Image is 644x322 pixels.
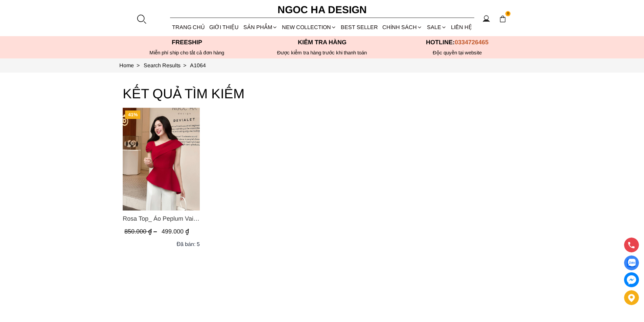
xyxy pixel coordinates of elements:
a: Product image - Rosa Top_ Áo Peplum Vai Lệch Xếp Ly Màu Đỏ A1064 [123,108,200,210]
div: SẢN PHẨM [241,18,280,36]
span: 850.000 ₫ [124,228,159,235]
img: img-CART-ICON-ksit0nf1 [499,15,506,23]
a: LIÊN HỆ [449,18,474,36]
span: Rosa Top_ Áo Peplum Vai Lệch Xếp Ly Màu Đỏ A1064 [123,214,200,223]
span: 0334726465 [455,39,488,46]
a: Ngoc Ha Design [271,2,373,18]
a: messenger [624,272,639,287]
a: BEST SELLER [339,18,380,36]
p: Được kiểm tra hàng trước khi thanh toán [255,50,390,56]
span: > [134,63,142,68]
a: NEW COLLECTION [280,18,338,36]
img: Display image [627,259,636,267]
div: Chính sách [380,18,425,36]
p: Hotline: [390,39,525,46]
a: SALE [425,18,449,36]
div: Miễn phí ship cho tất cả đơn hàng [119,50,255,56]
a: Link to Search Results [144,63,190,68]
h3: KẾT QUẢ TÌM KIẾM [123,83,522,104]
span: 0 [505,11,511,17]
a: GIỚI THIỆU [207,18,241,36]
a: TRANG CHỦ [170,18,207,36]
a: Link to Rosa Top_ Áo Peplum Vai Lệch Xếp Ly Màu Đỏ A1064 [123,214,200,223]
font: Kiểm tra hàng [298,39,347,46]
a: Display image [624,255,639,270]
div: Đã bán: 5 [176,240,200,248]
img: Rosa Top_ Áo Peplum Vai Lệch Xếp Ly Màu Đỏ A1064 [123,108,200,210]
a: Link to Home [119,63,144,68]
p: Freeship [119,39,255,46]
h6: Độc quyền tại website [390,50,525,56]
a: Link to A1064 [190,63,206,68]
span: 499.000 ₫ [162,228,189,235]
span: > [181,63,189,68]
